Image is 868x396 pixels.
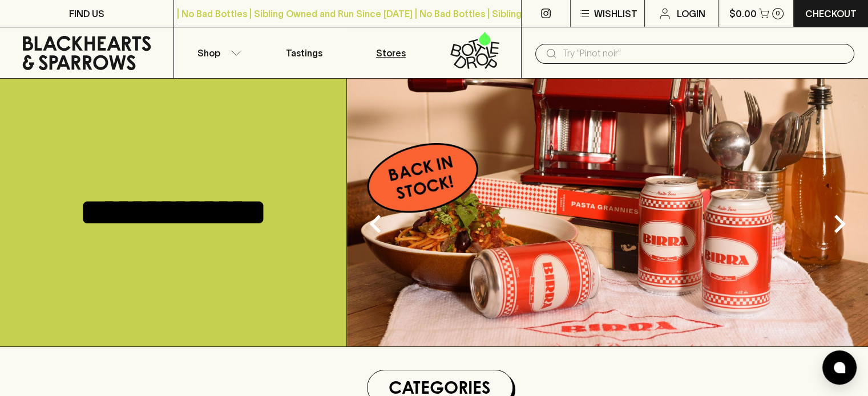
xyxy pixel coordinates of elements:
[347,79,868,346] img: optimise
[174,27,261,78] button: Shop
[563,44,845,63] input: Try "Pinot noir"
[676,7,705,21] p: Login
[197,46,220,60] p: Shop
[286,46,322,60] p: Tastings
[594,7,637,21] p: Wishlist
[353,201,398,247] button: Previous
[805,7,857,21] p: Checkout
[261,27,348,78] a: Tastings
[69,7,104,21] p: FIND US
[776,10,780,17] p: 0
[817,201,862,247] button: Next
[376,46,406,60] p: Stores
[729,7,757,21] p: $0.00
[834,362,845,373] img: bubble-icon
[348,27,434,78] a: Stores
